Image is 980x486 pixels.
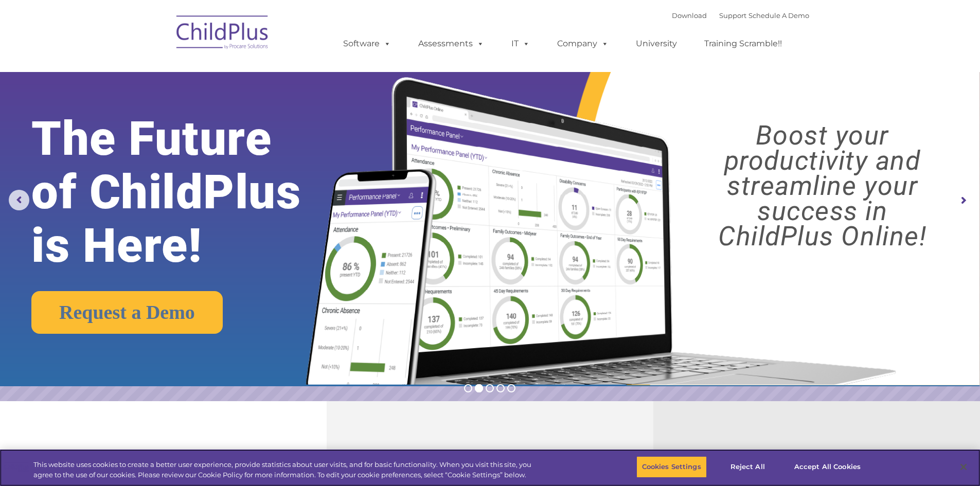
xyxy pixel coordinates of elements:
[672,11,707,20] a: Download
[719,11,746,20] a: Support
[408,33,494,54] a: Assessments
[672,11,809,20] font: |
[749,11,809,20] a: Schedule A Demo
[789,456,866,478] button: Accept All Cookies
[171,8,274,60] img: ChildPlus by Procare Solutions
[143,110,187,118] span: Phone number
[636,456,707,478] button: Cookies Settings
[716,456,780,478] button: Reject All
[952,456,975,478] button: Close
[626,33,687,54] a: University
[33,460,539,480] div: This website uses cookies to create a better user experience, provide statistics about user visit...
[31,291,223,334] a: Request a Demo
[677,123,968,249] rs-layer: Boost your productivity and streamline your success in ChildPlus Online!
[31,112,344,273] rs-layer: The Future of ChildPlus is Here!
[694,33,792,54] a: Training Scramble!!
[501,33,540,54] a: IT
[547,33,619,54] a: Company
[143,68,174,76] span: Last name
[333,33,401,54] a: Software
